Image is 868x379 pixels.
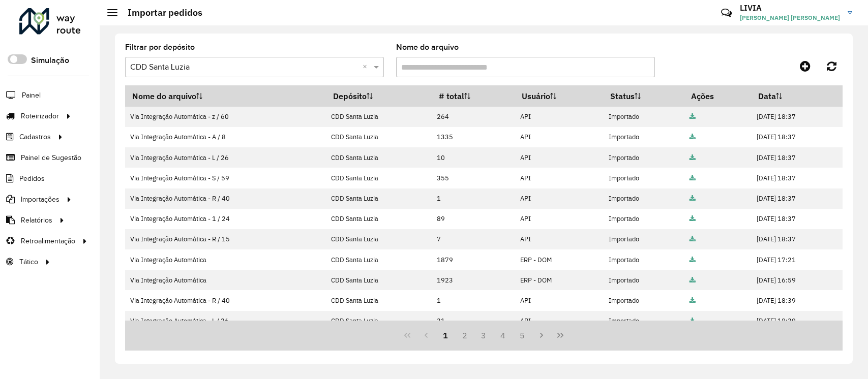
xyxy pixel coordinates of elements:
[752,188,843,209] td: [DATE] 18:37
[432,229,515,249] td: 7
[603,188,684,209] td: Importado
[752,85,843,107] th: Data
[690,194,696,203] a: Arquivo completo
[515,168,603,188] td: API
[326,127,432,147] td: CDD Santa Luzia
[125,270,326,290] td: Via Integração Automática
[436,326,455,345] button: 1
[31,54,69,67] label: Simulação
[125,209,326,229] td: Via Integração Automática - 1 / 24
[326,168,432,188] td: CDD Santa Luzia
[515,249,603,270] td: ERP - DOM
[432,168,515,188] td: 355
[125,85,326,107] th: Nome do arquivo
[21,194,59,205] span: Importações
[515,147,603,168] td: API
[690,276,696,285] a: Arquivo completo
[22,90,41,101] span: Painel
[515,188,603,209] td: API
[19,132,51,142] span: Cadastros
[125,107,326,127] td: Via Integração Automática - z / 60
[752,127,843,147] td: [DATE] 18:37
[752,270,843,290] td: [DATE] 16:59
[396,41,459,53] label: Nome do arquivo
[117,7,202,18] h2: Importar pedidos
[326,147,432,168] td: CDD Santa Luzia
[432,147,515,168] td: 10
[326,229,432,249] td: CDD Santa Luzia
[125,188,326,209] td: Via Integração Automática - R / 40
[515,127,603,147] td: API
[603,147,684,168] td: Importado
[19,257,38,267] span: Tático
[326,209,432,229] td: CDD Santa Luzia
[432,270,515,290] td: 1923
[603,290,684,310] td: Importado
[603,107,684,127] td: Importado
[432,107,515,127] td: 264
[21,111,59,121] span: Roteirizador
[21,215,52,226] span: Relatórios
[493,326,513,345] button: 4
[532,326,551,345] button: Next Page
[752,209,843,229] td: [DATE] 18:37
[21,236,75,246] span: Retroalimentação
[326,270,432,290] td: CDD Santa Luzia
[125,147,326,168] td: Via Integração Automática - L / 26
[432,85,515,107] th: # total
[125,249,326,270] td: Via Integração Automática
[432,127,515,147] td: 1335
[363,61,371,73] span: Clear all
[125,127,326,147] td: Via Integração Automática - A / 8
[690,256,696,264] a: Arquivo completo
[326,249,432,270] td: CDD Santa Luzia
[603,229,684,249] td: Importado
[690,317,696,325] a: Arquivo completo
[125,229,326,249] td: Via Integração Automática - R / 15
[432,188,515,209] td: 1
[125,290,326,310] td: Via Integração Automática - R / 40
[326,107,432,127] td: CDD Santa Luzia
[326,290,432,310] td: CDD Santa Luzia
[326,311,432,331] td: CDD Santa Luzia
[715,2,737,24] a: Contato Rápido
[752,311,843,331] td: [DATE] 18:39
[432,311,515,331] td: 31
[752,229,843,249] td: [DATE] 18:37
[752,168,843,188] td: [DATE] 18:37
[455,326,474,345] button: 2
[690,174,696,182] a: Arquivo completo
[740,13,840,22] span: [PERSON_NAME] [PERSON_NAME]
[515,311,603,331] td: API
[690,214,696,223] a: Arquivo completo
[515,290,603,310] td: API
[125,168,326,188] td: Via Integração Automática - S / 59
[690,133,696,141] a: Arquivo completo
[432,290,515,310] td: 1
[740,3,840,13] h3: LIVIA
[474,326,494,345] button: 3
[752,249,843,270] td: [DATE] 17:21
[690,112,696,121] a: Arquivo completo
[603,85,684,107] th: Status
[603,249,684,270] td: Importado
[690,235,696,243] a: Arquivo completo
[603,311,684,331] td: Importado
[515,85,603,107] th: Usuário
[603,209,684,229] td: Importado
[125,311,326,331] td: Via Integração Automática - L / 26
[752,290,843,310] td: [DATE] 18:39
[690,296,696,305] a: Arquivo completo
[603,127,684,147] td: Importado
[515,209,603,229] td: API
[21,152,81,163] span: Painel de Sugestão
[326,85,432,107] th: Depósito
[515,229,603,249] td: API
[752,107,843,127] td: [DATE] 18:37
[603,270,684,290] td: Importado
[684,85,752,107] th: Ações
[326,188,432,209] td: CDD Santa Luzia
[515,107,603,127] td: API
[513,326,532,345] button: 5
[19,173,45,184] span: Pedidos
